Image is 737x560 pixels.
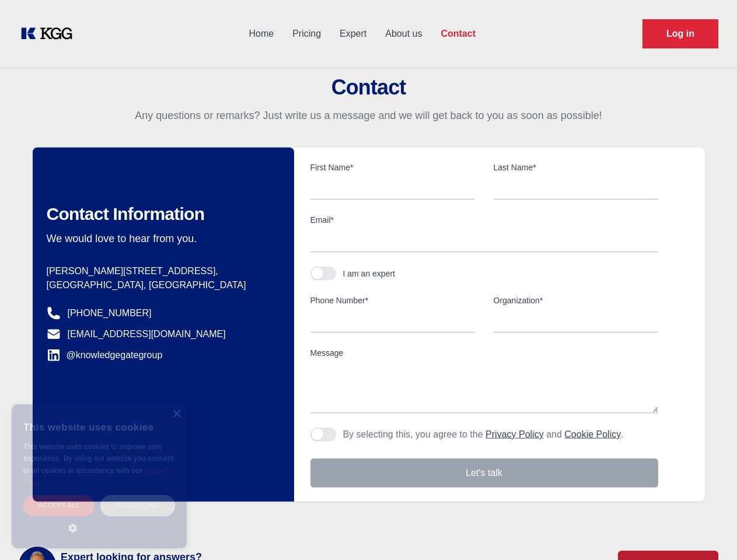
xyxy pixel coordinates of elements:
[310,347,658,359] label: Message
[23,413,175,441] div: This website uses cookies
[14,108,723,123] p: Any questions or remarks? Just write us a message and we will get back to you as soon as possible!
[310,295,475,306] label: Phone Number*
[343,428,624,442] p: By selecting this, you agree to the and .
[343,268,396,279] div: I am an expert
[68,327,226,341] a: [EMAIL_ADDRESS][DOMAIN_NAME]
[564,429,621,439] a: Cookie Policy
[431,19,485,49] a: Contact
[642,19,718,48] a: Request Demo
[310,214,658,226] label: Email*
[47,278,275,292] p: [GEOGRAPHIC_DATA], [GEOGRAPHIC_DATA]
[14,76,723,99] h2: Contact
[23,467,166,486] a: Cookie Policy
[485,429,544,439] a: Privacy Policy
[172,410,181,419] div: Close
[494,162,658,173] label: Last Name*
[47,348,163,362] a: @knowledgegategroup
[239,19,283,49] a: Home
[19,24,82,43] a: KOL Knowledge Platform: Talk to Key External Experts (KEE)
[310,459,658,488] button: Let's talk
[283,19,330,49] a: Pricing
[47,204,275,225] h2: Contact Information
[47,264,275,278] p: [PERSON_NAME][STREET_ADDRESS],
[330,19,376,49] a: Expert
[100,495,175,516] div: Decline all
[68,306,152,320] a: [PHONE_NUMBER]
[376,19,431,49] a: About us
[310,162,475,173] label: First Name*
[679,504,737,560] iframe: Chat Widget
[23,443,173,475] span: This website uses cookies to improve user experience. By using our website you consent to all coo...
[494,295,658,306] label: Organization*
[47,232,275,246] p: We would love to hear from you.
[23,495,95,516] div: Accept all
